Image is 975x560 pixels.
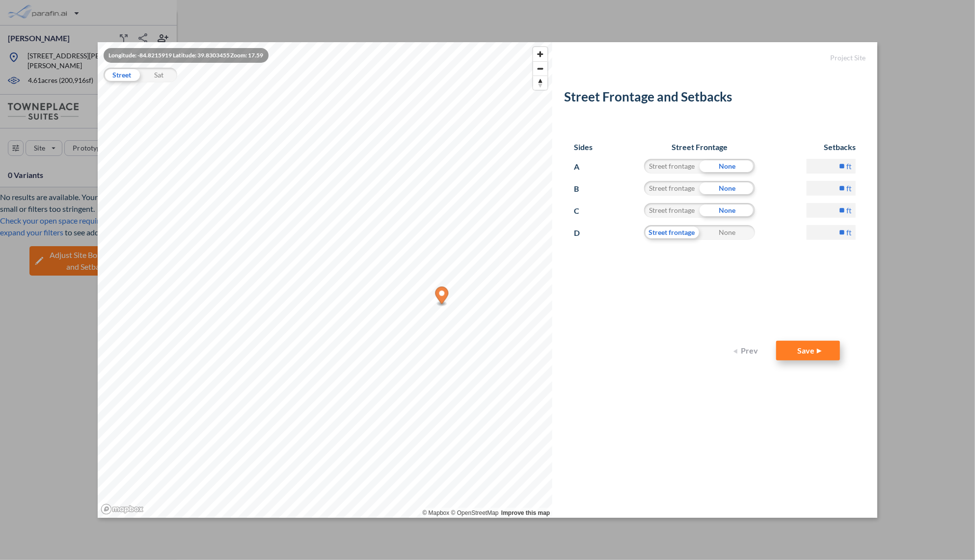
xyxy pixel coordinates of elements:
[140,68,177,82] div: Sat
[846,228,852,237] label: ft
[564,54,866,62] h5: Project Site
[644,181,700,196] div: Street frontage
[846,205,852,215] label: ft
[501,509,550,516] a: Improve this map
[574,225,592,241] p: D
[700,159,755,174] div: None
[635,142,765,152] h6: Street Frontage
[533,76,547,90] button: Reset bearing to north
[776,341,840,360] button: Save
[98,42,553,518] canvas: Map
[533,62,547,76] span: Zoom out
[104,48,269,63] div: Longitude: -84.8215919 Latitude: 39.8303455 Zoom: 17.59
[574,203,592,219] p: C
[644,225,700,240] div: Street frontage
[574,159,592,175] p: A
[644,203,700,218] div: Street frontage
[564,89,866,108] h2: Street Frontage and Setbacks
[846,161,852,171] label: ft
[451,509,499,516] a: OpenStreetMap
[574,142,593,152] h6: Sides
[727,341,766,360] button: Prev
[700,225,755,240] div: None
[846,183,852,193] label: ft
[574,181,592,197] p: B
[644,159,700,174] div: Street frontage
[700,203,755,218] div: None
[700,181,755,196] div: None
[435,286,448,306] div: Map marker
[533,47,547,61] button: Zoom in
[533,61,547,76] button: Zoom out
[807,142,856,152] h6: Setbacks
[423,509,450,516] a: Mapbox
